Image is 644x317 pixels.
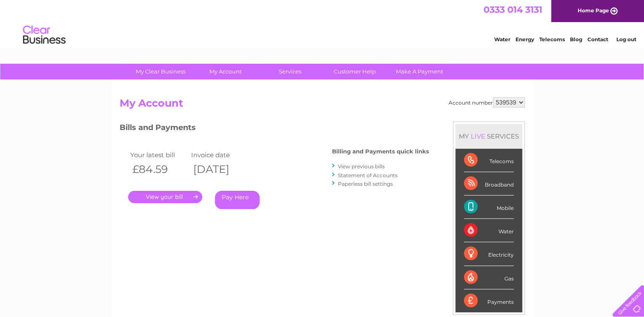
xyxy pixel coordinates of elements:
[469,132,487,140] div: LIVE
[320,64,390,79] a: Customer Help
[464,195,514,219] div: Mobile
[126,64,196,79] a: My Clear Business
[464,266,514,289] div: Gas
[515,36,534,42] a: Energy
[384,64,455,79] a: Make A Payment
[128,161,189,178] th: £84.59
[23,22,66,48] img: logo.png
[464,289,514,312] div: Payments
[587,36,608,42] a: Contact
[128,149,189,161] td: Your latest bill
[338,181,393,187] a: Paperless bill settings
[332,148,429,155] h4: Billing and Payments quick links
[255,64,325,79] a: Services
[494,36,510,42] a: Water
[120,122,429,136] h3: Bills and Payments
[464,149,514,172] div: Telecoms
[215,191,260,209] a: Pay Here
[121,5,524,41] div: Clear Business is a trading name of Verastar Limited (registered in [GEOGRAPHIC_DATA] No. 3667643...
[484,4,542,15] a: 0333 014 3131
[464,242,514,266] div: Electricity
[539,36,565,42] a: Telecoms
[338,172,398,178] a: Statement of Accounts
[570,36,582,42] a: Blog
[120,97,525,113] h2: My Account
[464,172,514,195] div: Broadband
[190,64,260,79] a: My Account
[128,191,202,203] a: .
[338,163,385,170] a: View previous bills
[616,36,636,42] a: Log out
[449,97,525,108] div: Account number
[189,161,250,178] th: [DATE]
[455,124,522,148] div: MY SERVICES
[464,219,514,242] div: Water
[189,149,250,161] td: Invoice date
